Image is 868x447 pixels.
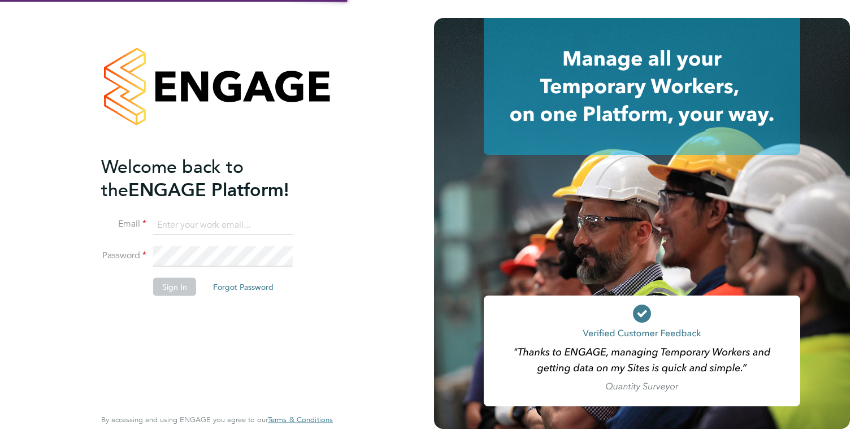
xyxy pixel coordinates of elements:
[101,250,146,262] label: Password
[153,278,196,296] button: Sign In
[204,278,283,296] button: Forgot Password
[268,415,333,424] span: Terms & Conditions
[101,218,146,230] label: Email
[101,155,244,201] span: Welcome back to the
[101,155,322,201] h2: ENGAGE Platform!
[101,415,333,424] span: By accessing and using ENGAGE you agree to our
[268,415,333,424] a: Terms & Conditions
[153,215,293,235] input: Enter your work email...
